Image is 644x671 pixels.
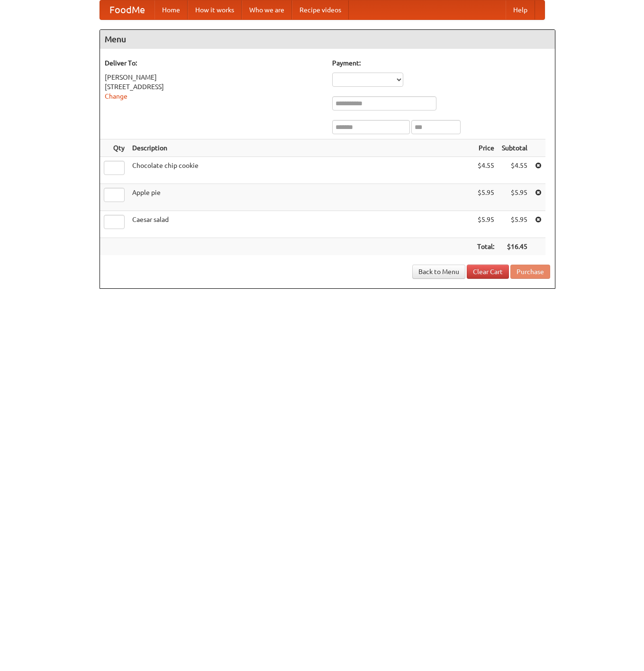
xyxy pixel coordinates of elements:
[473,184,498,211] td: $5.95
[105,92,127,100] a: Change
[100,0,154,19] a: FoodMe
[473,139,498,157] th: Price
[128,211,473,238] td: Caesar salad
[154,0,188,19] a: Home
[473,211,498,238] td: $5.95
[498,184,531,211] td: $5.95
[100,30,555,49] h4: Menu
[292,0,349,19] a: Recipe videos
[332,58,550,68] h5: Payment:
[100,139,128,157] th: Qty
[242,0,292,19] a: Who we are
[128,139,473,157] th: Description
[506,0,535,19] a: Help
[105,73,323,82] div: [PERSON_NAME]
[105,58,323,68] h5: Deliver To:
[473,238,498,256] th: Total:
[105,82,323,92] div: [STREET_ADDRESS]
[188,0,242,19] a: How it works
[498,211,531,238] td: $5.95
[128,157,473,184] td: Chocolate chip cookie
[498,139,531,157] th: Subtotal
[467,265,509,279] a: Clear Cart
[128,184,473,211] td: Apple pie
[510,265,550,279] button: Purchase
[412,265,465,279] a: Back to Menu
[498,157,531,184] td: $4.55
[473,157,498,184] td: $4.55
[498,238,531,256] th: $16.45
